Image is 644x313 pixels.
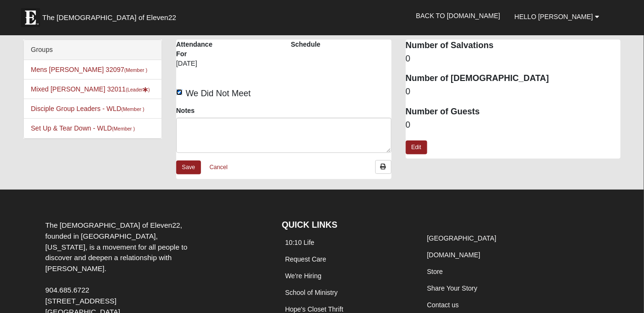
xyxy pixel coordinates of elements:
[285,255,326,263] a: Request Care
[16,3,207,27] a: The [DEMOGRAPHIC_DATA] of Eleven22
[31,85,150,93] a: Mixed [PERSON_NAME] 32011(Leader)
[406,53,621,65] dd: 0
[31,105,144,112] a: Disciple Group Leaders - WLD(Member )
[176,59,219,75] div: [DATE]
[375,160,392,174] a: Print Attendance Roster
[514,13,593,20] span: Hello [PERSON_NAME]
[24,40,161,60] div: Groups
[285,239,315,246] a: 10:10 Life
[203,160,234,175] a: Cancel
[176,40,219,59] label: Attendance For
[406,141,427,154] a: Edit
[176,89,182,95] input: We Did Not Meet
[285,272,322,280] a: We're Hiring
[427,234,497,242] a: [GEOGRAPHIC_DATA]
[427,251,481,259] a: [DOMAIN_NAME]
[406,119,621,131] dd: 0
[42,13,176,22] span: The [DEMOGRAPHIC_DATA] of Eleven22
[31,66,148,73] a: Mens [PERSON_NAME] 32097(Member )
[112,126,135,131] small: (Member )
[406,40,621,52] dt: Number of Salvations
[176,161,201,174] a: Save
[124,67,147,73] small: (Member )
[285,289,338,296] a: School of Ministry
[427,268,443,275] a: Store
[31,124,135,132] a: Set Up & Tear Down - WLD(Member )
[409,4,508,28] a: Back to [DOMAIN_NAME]
[406,86,621,98] dd: 0
[126,87,150,92] small: (Leader )
[507,5,606,29] a: Hello [PERSON_NAME]
[406,72,621,85] dt: Number of [DEMOGRAPHIC_DATA]
[176,106,195,115] label: Notes
[121,106,144,112] small: (Member )
[282,220,410,231] h4: QUICK LINKS
[291,40,321,49] label: Schedule
[186,89,251,98] span: We Did Not Meet
[406,106,621,118] dt: Number of Guests
[427,284,478,292] a: Share Your Story
[21,8,40,27] img: Eleven22 logo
